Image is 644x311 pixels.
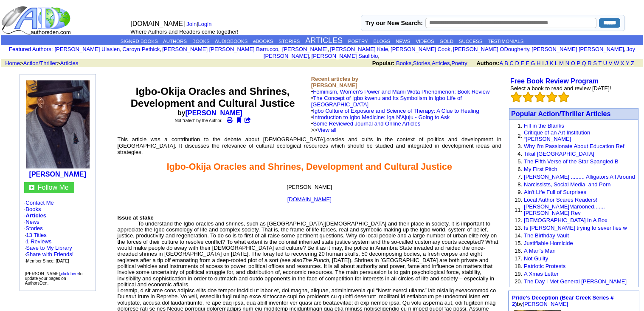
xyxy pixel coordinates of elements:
[515,240,522,246] font: 15.
[459,39,483,44] a: SUCCESS
[26,232,46,238] a: 13 Titles
[215,39,247,44] a: AUDIOBOOKS
[534,91,546,103] img: bigemptystars.png
[117,221,501,288] div: To understand the Igbo oracles and shrines, such as [GEOGRAPHIC_DATA][DEMOGRAPHIC_DATA] and their...
[559,60,564,66] a: M
[26,245,72,251] a: Save to My Library
[524,271,559,277] a: A Xmas Letter
[524,143,624,149] a: Why I'm Passionate About Education Ref
[23,60,57,66] a: Action/Thriller
[510,77,599,85] a: Free Book Review Program
[524,174,635,180] a: [PERSON_NAME] ......... Alligators All Around
[523,91,534,103] img: bigemptystars.png
[1,6,73,35] img: logo_ad.gif
[550,60,554,66] a: K
[517,133,522,139] font: 2.
[60,60,79,66] a: Articles
[515,217,522,223] font: 12.
[313,108,479,114] a: Igbo Culture of Exposure and Science of Therapy: A Clue to Healing
[391,46,450,52] a: [PERSON_NAME] Cook
[253,39,273,44] a: eBOOKS
[117,184,501,190] div: [PERSON_NAME]
[366,20,423,26] label: Try our New Search:
[515,197,522,203] font: 10.
[577,60,580,66] a: P
[531,60,535,66] a: G
[517,123,522,129] font: 1.
[186,109,242,117] a: [PERSON_NAME]
[524,129,590,142] a: Critique of an Art Institution “[PERSON_NAME]
[614,60,619,66] a: W
[515,248,522,254] font: 16.
[25,219,39,225] a: News
[439,39,453,44] a: GOLD
[515,263,522,269] font: 18.
[515,271,522,277] font: 19.
[524,263,565,269] a: Patriotic Protests
[524,189,586,195] a: Ain't Life Full of Surprises
[177,109,248,117] b: by
[545,60,548,66] a: J
[396,39,411,44] a: NEWS
[603,60,607,66] a: U
[515,60,519,66] a: D
[117,214,153,221] b: Issue at stake
[524,197,597,203] a: Local Author Scares Readers!
[555,60,558,66] a: L
[524,203,605,216] a: [PERSON_NAME]Marooned.......[PERSON_NAME] Rev
[121,39,158,44] a: SIGNED BOOKS
[593,60,597,66] a: S
[517,189,522,195] font: 9.
[25,271,83,285] font: [PERSON_NAME], to update your pages on AuthorsDen.
[186,21,197,27] a: Join
[396,60,411,66] a: Books
[500,60,503,66] a: A
[517,151,522,157] font: 4.
[9,46,53,52] font: :
[25,225,42,231] a: Stories
[24,200,91,264] font: · · · · ·
[520,60,524,66] a: E
[625,47,626,52] font: i
[305,36,343,45] a: ARTICLES
[571,60,575,66] a: O
[311,108,479,133] font: •
[25,206,41,212] a: Books
[582,60,586,66] a: Q
[264,46,635,59] a: Joy [PERSON_NAME]
[546,91,557,103] img: bigemptystars.png
[313,88,489,95] a: Feminism, Women's Power and Mami Wota Phenomenon: Book Review
[390,47,391,52] font: i
[511,110,610,117] a: Popular Action/Thriller Articles
[25,212,46,219] a: Articles
[29,171,86,178] a: [PERSON_NAME]
[310,54,311,59] font: i
[509,60,513,66] a: C
[524,248,556,254] a: A Man's Man
[510,85,611,91] font: Select a book to read and review [DATE]!
[626,60,629,66] a: Y
[476,60,499,66] b: Authors:
[524,278,627,285] a: The Day I Met General [PERSON_NAME]
[524,166,557,172] a: My First Pitch
[532,46,624,52] a: [PERSON_NAME] [PERSON_NAME]
[373,39,390,44] a: BLOGS
[515,225,522,231] font: 13.
[531,47,532,52] font: i
[517,181,522,188] font: 8.
[130,29,238,35] font: Where Authors and Readers come together!
[38,184,69,191] font: Follow Me
[281,46,328,52] a: [PERSON_NAME]
[280,47,281,52] font: i
[122,46,160,52] a: Caroyn Pethick
[167,162,452,172] span: Igbo-Okija Oracles and Shrines, Development and Cultural Justice
[29,185,34,190] img: gc.jpg
[621,60,624,66] a: X
[25,200,53,206] a: Contact Me
[2,60,78,66] font: > >
[329,47,330,52] font: i
[526,60,529,66] a: F
[451,60,467,66] a: Poetry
